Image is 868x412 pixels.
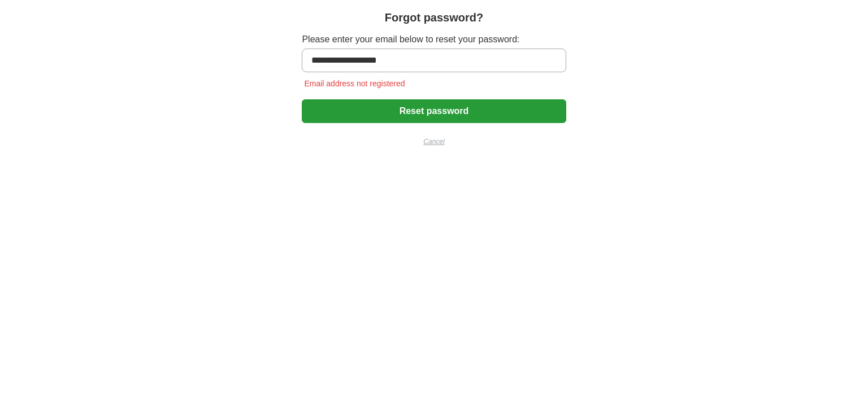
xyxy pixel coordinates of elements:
[302,99,566,123] button: Reset password
[385,9,483,26] h1: Forgot password?
[302,33,566,46] label: Please enter your email below to reset your password:
[302,137,566,147] a: Cancel
[302,79,407,88] span: Email address not registered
